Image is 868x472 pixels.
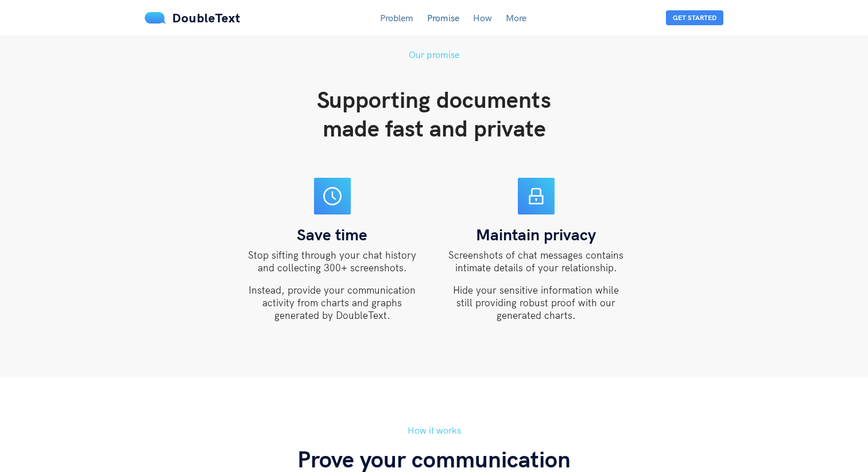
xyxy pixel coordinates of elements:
[527,187,545,205] span: lock
[145,12,166,24] img: mS3x8y1f88AAAAABJRU5ErkJggg==
[427,12,459,24] a: Promise
[506,12,526,24] a: More
[145,85,723,142] h3: Supporting documents made fast and private
[145,10,241,26] a: DoubleText
[242,249,423,274] p: Stop sifting through your chat history and collecting 300+ screenshots.
[380,12,413,24] a: Problem
[445,284,626,322] p: Hide your sensitive information while still providing robust proof with our generated charts.
[666,10,723,25] button: Get Started
[145,423,723,438] h5: How it works
[445,249,626,274] p: Screenshots of chat messages contains intimate details of your relationship.
[473,12,492,24] a: How
[172,10,241,26] span: DoubleText
[242,284,423,322] p: Instead, provide your communication activity from charts and graphs generated by DoubleText.
[323,187,342,205] span: clock-circle
[297,226,367,243] h4: Save time
[476,226,596,243] h4: Maintain privacy
[145,48,723,62] h5: Our promise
